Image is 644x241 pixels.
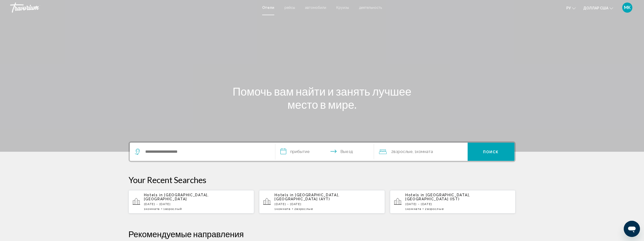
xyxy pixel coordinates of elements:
span: [GEOGRAPHIC_DATA], [GEOGRAPHIC_DATA] (AYT) [275,193,339,201]
font: ру [566,6,571,10]
font: Взрослые [393,149,413,154]
span: 1 [163,207,182,211]
font: Помочь вам найти и занять лучшее место в мире. [233,85,411,111]
button: Даты заезда и выезда [275,143,374,161]
p: [DATE] - [DATE] [275,202,381,206]
span: Взрослые [427,207,444,211]
span: 1 [405,207,421,211]
span: Комната [276,207,291,211]
button: Поиск [468,143,514,161]
span: Hotels in [275,193,294,197]
h2: Рекомендуемые направления [129,229,516,239]
font: , 1 [413,149,417,154]
a: Отели [262,6,274,10]
span: Взрослые [296,207,313,211]
button: Hotels in [GEOGRAPHIC_DATA], [GEOGRAPHIC_DATA] (IST)[DATE] - [DATE]1Комната2Взрослые [390,190,516,214]
button: Hotels in [GEOGRAPHIC_DATA], [GEOGRAPHIC_DATA][DATE] - [DATE]1Комната1Взрослый [129,190,254,214]
p: Your Recent Searches [129,175,516,185]
a: Травориум [10,3,257,13]
font: 2 [391,149,393,154]
button: Меню пользователя [621,2,634,13]
font: Поиск [483,150,499,154]
span: Комната [407,207,422,211]
font: доллар США [583,6,608,10]
font: МК [624,5,631,10]
span: Комната [146,207,160,211]
span: Взрослый [165,207,182,211]
span: 2 [294,207,313,211]
a: Круизы [336,6,349,10]
a: автомобили [305,6,326,10]
button: Изменить язык [566,4,576,12]
a: рейсы [284,6,295,10]
font: Комната [417,149,433,154]
p: [DATE] - [DATE] [405,202,512,206]
a: деятельность [359,6,382,10]
div: Виджет поиска [130,143,514,161]
iframe: Кнопка запуска окна обмена сообщениями [624,221,640,237]
span: Hotels in [405,193,424,197]
button: Путешественники: 2 взрослых, 0 детей [374,143,468,161]
span: Hotels in [144,193,163,197]
span: 1 [275,207,290,211]
span: [GEOGRAPHIC_DATA], [GEOGRAPHIC_DATA] (IST) [405,193,470,201]
span: [GEOGRAPHIC_DATA], [GEOGRAPHIC_DATA] [144,193,209,201]
p: [DATE] - [DATE] [144,202,250,206]
button: Hotels in [GEOGRAPHIC_DATA], [GEOGRAPHIC_DATA] (AYT)[DATE] - [DATE]1Комната2Взрослые [259,190,385,214]
span: 2 [425,207,444,211]
button: Изменить валюту [583,4,613,12]
span: 1 [144,207,160,211]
